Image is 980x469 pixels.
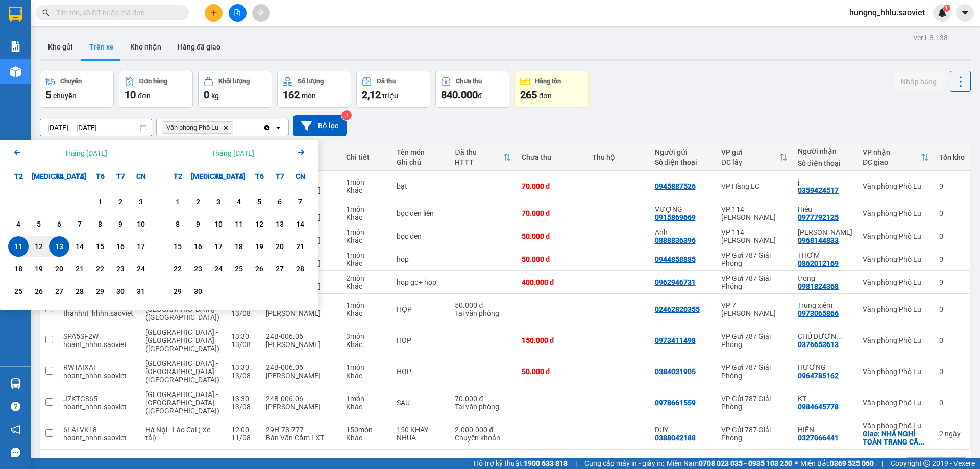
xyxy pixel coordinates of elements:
[63,332,135,340] div: SPA5SF2W
[293,218,307,230] div: 14
[249,236,269,257] div: Choose Thứ Sáu, tháng 09 19 2025. It's available.
[455,309,511,317] div: Tại văn phòng
[113,285,128,298] div: 30
[93,195,107,208] div: 1
[125,89,136,101] span: 10
[9,7,22,22] img: logo-vxr
[455,148,503,156] div: Đã thu
[252,4,270,22] button: aim
[939,182,965,190] div: 0
[441,89,478,101] span: 840.000
[49,166,69,186] div: T4
[798,213,839,221] div: 0977792125
[356,71,430,108] button: Đã thu2,12 triệu
[863,148,921,156] div: VP nhận
[40,71,114,108] button: Chuyến5chuyến
[191,240,205,253] div: 16
[655,236,696,244] div: 0888836396
[252,263,266,275] div: 26
[655,213,696,221] div: 0915869669
[346,332,386,340] div: 3 món
[231,309,256,317] div: 13/08
[52,263,66,275] div: 20
[131,166,151,186] div: CN
[346,309,386,317] div: Khác
[229,191,249,212] div: Choose Thứ Năm, tháng 09 4 2025. It's available.
[223,125,229,131] svg: Delete
[716,144,793,171] th: Toggle SortBy
[110,236,131,257] div: Choose Thứ Bảy, tháng 08 16 2025. It's available.
[798,259,839,267] div: 0862012169
[522,278,582,286] div: 400.000 đ
[63,309,135,317] div: thanhnt_hhhn.saoviet
[346,236,386,244] div: Khác
[346,228,386,236] div: 1 món
[939,153,965,161] div: Tồn kho
[131,259,151,279] div: Choose Chủ Nhật, tháng 08 24 2025. It's available.
[346,301,386,309] div: 1 món
[29,281,49,302] div: Choose Thứ Ba, tháng 08 26 2025. It's available.
[836,332,842,340] span: ...
[863,305,929,313] div: Văn phòng Phố Lu
[170,218,185,230] div: 8
[188,236,208,257] div: Choose Thứ Ba, tháng 09 16 2025. It's available.
[234,9,241,16] span: file-add
[167,214,188,234] div: Choose Thứ Hai, tháng 09 8 2025. It's available.
[721,301,788,317] div: VP 7 [PERSON_NAME]
[257,9,264,16] span: aim
[346,282,386,290] div: Khác
[798,251,852,259] div: THƠM
[208,214,229,234] div: Choose Thứ Tư, tháng 09 10 2025. It's available.
[478,92,482,100] span: đ
[249,259,269,279] div: Choose Thứ Sáu, tháng 09 26 2025. It's available.
[167,281,188,302] div: Choose Thứ Hai, tháng 09 29 2025. It's available.
[266,309,336,317] div: [PERSON_NAME]
[302,92,316,100] span: món
[90,214,110,234] div: Choose Thứ Sáu, tháng 08 8 2025. It's available.
[397,305,445,313] div: HỘP
[69,281,90,302] div: Choose Thứ Năm, tháng 08 28 2025. It's available.
[32,240,46,253] div: 12
[346,259,386,267] div: Khác
[346,274,386,282] div: 2 món
[231,332,256,340] div: 13:30
[290,259,310,279] div: Choose Chủ Nhật, tháng 09 28 2025. It's available.
[69,236,90,257] div: Choose Thứ Năm, tháng 08 14 2025. It's available.
[273,195,287,208] div: 6
[455,158,503,166] div: HTTT
[110,214,131,234] div: Choose Thứ Bảy, tháng 08 9 2025. It's available.
[211,148,254,158] div: Tháng [DATE]
[81,35,122,59] button: Trên xe
[188,166,208,186] div: [MEDICAL_DATA]
[131,236,151,257] div: Choose Chủ Nhật, tháng 08 17 2025. It's available.
[10,41,21,52] img: solution-icon
[346,178,386,186] div: 1 món
[295,146,307,160] button: Next month.
[269,236,290,257] div: Choose Thứ Bảy, tháng 09 20 2025. It's available.
[798,309,839,317] div: 0973065866
[293,115,347,136] button: Bộ lọc
[377,78,396,85] div: Đã thu
[655,255,696,263] div: 0944858885
[69,259,90,279] div: Choose Thứ Năm, tháng 08 21 2025. It's available.
[522,232,582,240] div: 50.000 đ
[939,305,965,313] div: 0
[798,186,839,194] div: 0359424517
[131,214,151,234] div: Choose Chủ Nhật, tháng 08 10 2025. It's available.
[191,285,205,298] div: 30
[939,209,965,217] div: 0
[798,332,852,340] div: CHÚ DƯƠNG CƯỜNG
[435,71,509,108] button: Chưa thu840.000đ
[90,259,110,279] div: Choose Thứ Sáu, tháng 08 22 2025. It's available.
[131,191,151,212] div: Choose Chủ Nhật, tháng 08 3 2025. It's available.
[397,232,445,240] div: bọc đen
[72,218,87,230] div: 7
[10,66,21,77] img: warehouse-icon
[514,71,589,108] button: Hàng tồn265đơn
[72,240,87,253] div: 14
[346,153,386,161] div: Chi tiết
[138,92,151,100] span: đơn
[188,214,208,234] div: Choose Thứ Ba, tháng 09 9 2025. It's available.
[655,336,696,344] div: 0973411498
[798,178,852,186] div: j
